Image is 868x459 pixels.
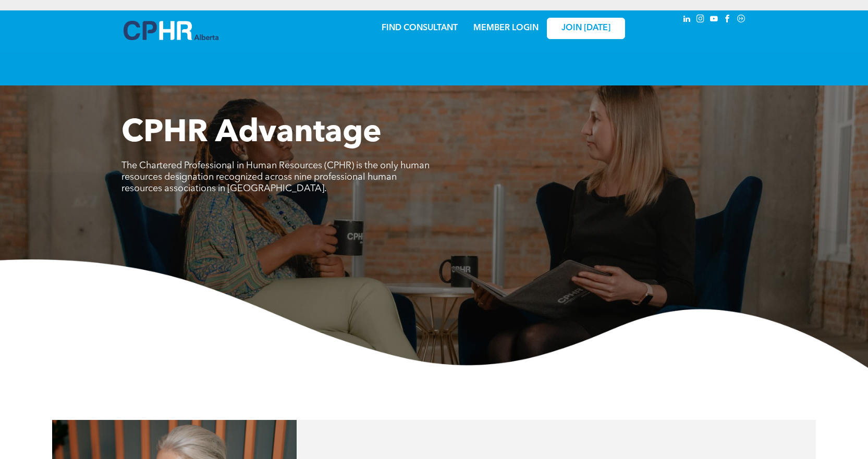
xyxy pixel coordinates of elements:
a: JOIN [DATE] [547,18,625,39]
a: instagram [695,13,706,27]
span: JOIN [DATE] [561,23,610,33]
a: MEMBER LOGIN [473,24,539,32]
a: youtube [708,13,720,27]
a: linkedin [681,13,693,27]
a: facebook [722,13,733,27]
a: FIND CONSULTANT [382,24,458,32]
span: The Chartered Professional in Human Resources (CPHR) is the only human resources designation reco... [121,161,430,193]
span: CPHR Advantage [121,118,382,149]
a: Social network [736,13,747,27]
img: A blue and white logo for cp alberta [124,21,218,40]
